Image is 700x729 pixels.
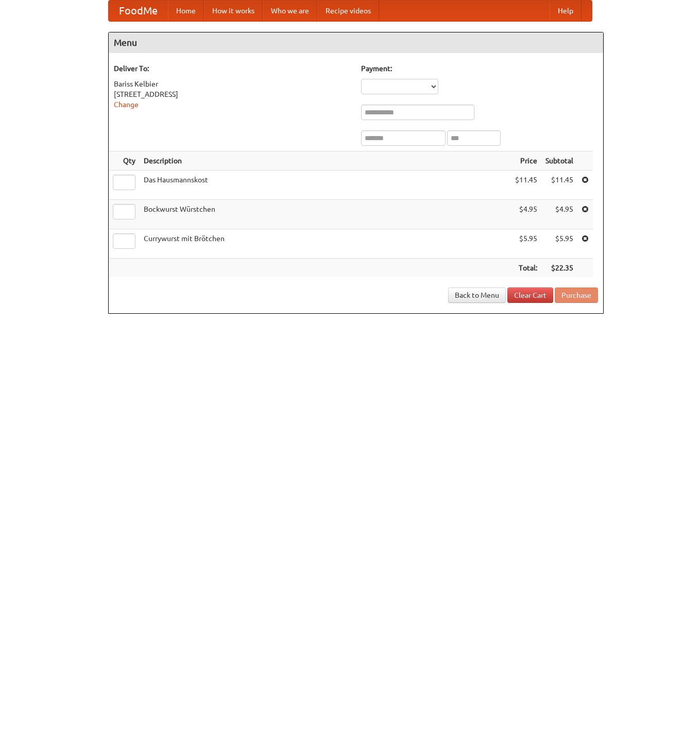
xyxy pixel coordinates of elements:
[140,200,511,229] td: Bockwurst Würstchen
[263,1,317,21] a: Who we are
[550,1,582,21] a: Help
[168,1,204,21] a: Home
[114,63,351,74] h5: Deliver To:
[507,287,553,303] a: Clear Cart
[511,200,541,229] td: $4.95
[511,171,541,200] td: $11.45
[114,79,351,89] div: Bariss Kelbier
[317,1,379,21] a: Recipe videos
[140,151,511,171] th: Description
[511,151,541,171] th: Price
[204,1,263,21] a: How it works
[448,287,506,303] a: Back to Menu
[555,287,598,303] button: Purchase
[541,259,577,278] th: $22.35
[109,151,140,171] th: Qty
[541,171,577,200] td: $11.45
[541,200,577,229] td: $4.95
[109,32,603,53] h4: Menu
[511,259,541,278] th: Total:
[511,229,541,259] td: $5.95
[109,1,168,21] a: FoodMe
[140,229,511,259] td: Currywurst mit Brötchen
[140,171,511,200] td: Das Hausmannskost
[541,151,577,171] th: Subtotal
[114,100,139,109] a: Change
[114,89,351,99] div: [STREET_ADDRESS]
[541,229,577,259] td: $5.95
[361,63,598,74] h5: Payment:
